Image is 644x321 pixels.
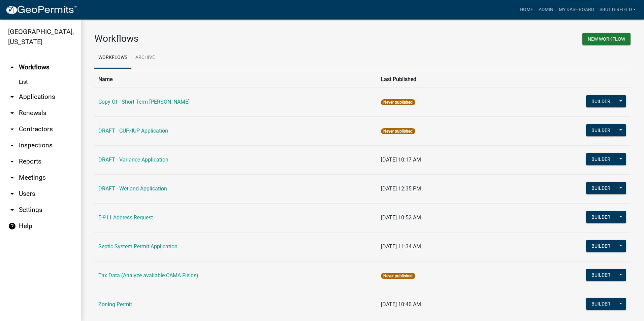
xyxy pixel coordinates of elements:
[582,33,631,45] button: New Workflow
[98,128,168,134] a: DRAFT - CUP/IUP Application
[98,214,153,221] a: E-911 Address Request
[98,99,190,105] a: Copy Of - Short Term [PERSON_NAME]
[597,3,639,16] a: Sbutterfield
[8,174,16,182] i: arrow_drop_down
[381,273,415,279] span: Never published
[556,3,597,16] a: My Dashboard
[98,301,132,308] a: Zoning Permit
[8,222,16,230] i: help
[94,33,357,44] h3: Workflows
[586,298,616,310] button: Builder
[94,47,131,69] a: Workflows
[98,156,168,163] a: DRAFT - Variance Application
[381,128,415,134] span: Never published
[586,211,616,223] button: Builder
[381,214,421,221] span: [DATE] 10:52 AM
[586,95,616,107] button: Builder
[586,182,616,194] button: Builder
[517,3,536,16] a: Home
[381,301,421,308] span: [DATE] 10:40 AM
[586,269,616,281] button: Builder
[8,109,16,117] i: arrow_drop_down
[8,125,16,133] i: arrow_drop_down
[8,93,16,101] i: arrow_drop_down
[98,185,167,192] a: DRAFT - Wetland Application
[8,141,16,149] i: arrow_drop_down
[131,47,159,69] a: Archive
[8,206,16,214] i: arrow_drop_down
[586,240,616,252] button: Builder
[98,243,178,250] a: Septic System Permit Application
[8,190,16,198] i: arrow_drop_down
[94,71,377,87] th: Name
[381,99,415,105] span: Never published
[98,272,198,279] a: Tax Data (Analyze available CAMA Fields)
[8,63,16,71] i: arrow_drop_up
[377,71,503,87] th: Last Published
[381,156,421,163] span: [DATE] 10:17 AM
[8,157,16,166] i: arrow_drop_down
[381,243,421,250] span: [DATE] 11:34 AM
[381,185,421,192] span: [DATE] 12:35 PM
[586,153,616,165] button: Builder
[536,3,556,16] a: Admin
[586,124,616,136] button: Builder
